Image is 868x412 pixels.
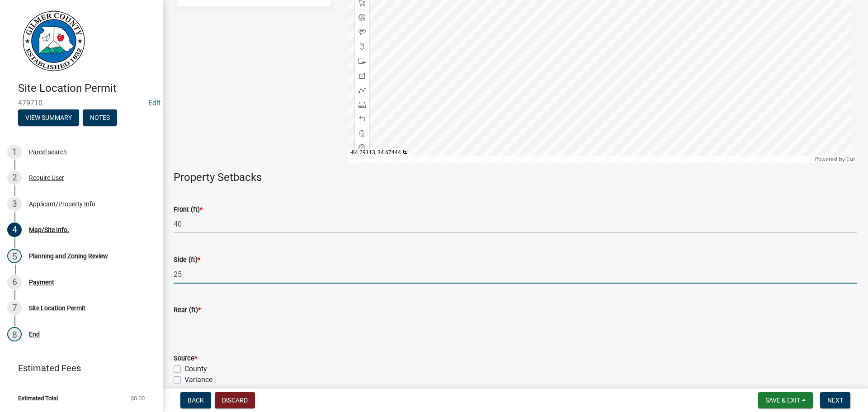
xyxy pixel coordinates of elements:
[174,207,203,213] label: Front (ft)
[184,364,207,374] label: County
[18,9,86,72] img: Gilmer County, Georgia
[29,175,64,181] div: Require User
[174,171,857,184] h4: Property Setbacks
[148,99,160,107] a: Edit
[184,374,212,385] label: Variance
[827,397,843,404] span: Next
[7,359,148,377] a: Estimated Fees
[7,145,22,159] div: 1
[765,397,800,404] span: Save & Exit
[18,109,79,126] button: View Summary
[83,109,117,126] button: Notes
[7,170,22,185] div: 2
[7,327,22,341] div: 8
[180,392,211,408] button: Back
[7,223,22,237] div: 4
[148,99,160,107] wm-modal-confirm: Edit Application Number
[18,82,156,95] h4: Site Location Permit
[18,395,58,401] span: Estimated Total
[131,395,145,401] span: $0.00
[7,249,22,263] div: 5
[29,305,85,311] div: Site Location Permit
[29,201,95,207] div: Applicant/Property Info
[174,307,201,313] label: Rear (ft)
[29,227,69,233] div: Map/Site Info.
[18,99,145,107] span: 479710
[29,279,54,285] div: Payment
[7,275,22,289] div: 6
[7,197,22,211] div: 3
[215,392,255,408] button: Discard
[174,257,200,263] label: Side (ft)
[846,156,855,162] a: Esri
[29,253,108,259] div: Planning and Zoning Review
[174,355,197,362] label: Source
[188,397,204,404] span: Back
[813,156,857,163] div: Powered by
[820,392,850,408] button: Next
[29,149,67,155] div: Parcel search
[758,392,813,408] button: Save & Exit
[18,114,79,122] wm-modal-confirm: Summary
[29,331,40,337] div: End
[83,114,117,122] wm-modal-confirm: Notes
[7,301,22,315] div: 7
